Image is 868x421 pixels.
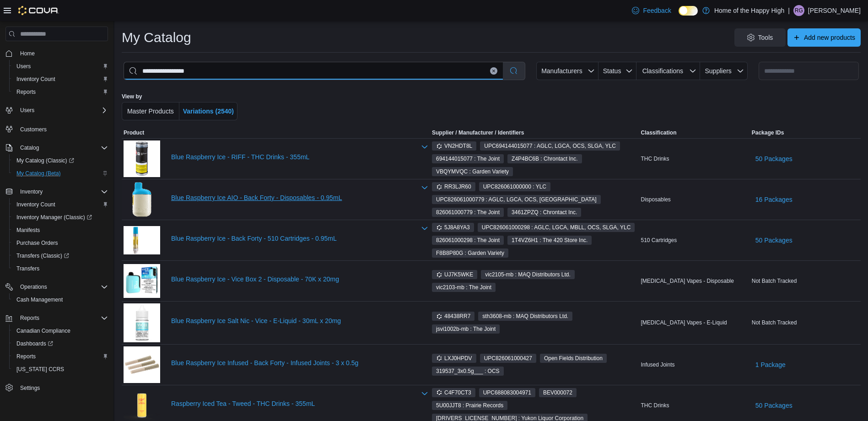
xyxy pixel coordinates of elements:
[9,154,112,167] a: My Catalog (Classic)
[507,208,581,217] span: 3461ZPZQ : Chrontact Inc.
[436,223,470,232] span: 5J8A8YA3
[16,48,38,59] a: Home
[436,142,472,150] span: VN2HDT8L
[432,283,496,292] span: vic2103-mb : The Joint
[436,312,470,320] span: 48438RR7
[171,235,415,242] a: Blue Raspberry Ice - Back Forty - 510 Cartridges - 0.95mL
[787,28,861,47] button: Add new products
[639,194,750,205] div: Disposables
[13,237,108,248] span: Purchase Orders
[436,270,473,279] span: UJ7K5WKE
[171,194,415,201] a: Blue Raspberry Ice AIO - Back Forty - Disposables - 0.95mL
[639,153,750,164] div: THC Drinks
[603,67,621,75] span: Status
[16,366,64,373] span: [US_STATE] CCRS
[419,129,524,136] span: Supplier / Manufacturer / Identifiers
[2,47,112,60] button: Home
[755,195,793,204] span: 16 Packages
[16,296,63,303] span: Cash Management
[432,367,504,376] span: 319537_3x0.5g___ : OCS
[13,86,39,97] a: Reports
[16,142,43,153] button: Catalog
[436,354,472,362] span: LXJ0HPDV
[543,389,572,397] span: BEV000072
[16,88,36,96] span: Reports
[484,142,616,150] span: UPC 694144015077 : AGLC, LGCA, OCS, SLGA, YLC
[536,62,598,80] button: Manufacturers
[436,367,500,375] span: 319537_3x0.5g___ : OCS
[485,270,570,279] span: vic2105-mb : MAQ Distributors Ltd.
[432,154,504,163] span: 694144015077 : The Joint
[483,389,531,397] span: UPC 688083004971
[750,317,861,328] div: Not Batch Tracked
[20,126,47,133] span: Customers
[171,275,415,283] a: Blue Raspberry Ice - Vice Box 2 - Disposable - 70K x 20mg
[432,324,500,334] span: jsvi1002b-mb : The Joint
[432,208,504,217] span: 826061000779 : The Joint
[9,262,112,275] button: Transfers
[16,382,108,394] span: Settings
[436,283,491,291] span: vic2103-mb : The Joint
[16,383,43,394] a: Settings
[788,5,790,16] p: |
[16,63,31,70] span: Users
[16,105,38,116] button: Users
[512,155,578,163] span: Z4P4BC6B : Chrontact Inc.
[639,275,750,286] div: [MEDICAL_DATA] Vapes - Disposable
[752,190,796,209] button: 16 Packages
[13,155,78,166] a: My Catalog (Classic)
[436,195,597,204] span: UPC 826061000779 : AGLC, LGCA, OCS, [GEOGRAPHIC_DATA]
[13,250,108,261] span: Transfers (Classic)
[13,250,73,261] a: Transfers (Classic)
[2,381,112,394] button: Settings
[171,359,415,367] a: Blue Raspberry Ice Infused - Back Forty - Infused Joints - 3 x 0.5g
[752,396,796,415] button: 50 Packages
[16,123,108,135] span: Customers
[436,155,500,163] span: 694144015077 : The Joint
[20,188,43,195] span: Inventory
[124,226,160,254] img: Blue Raspberry Ice - Back Forty - 510 Cartridges - 0.95mL
[432,388,475,397] span: C4F70CT3
[9,167,112,180] button: My Catalog (Beta)
[2,141,112,154] button: Catalog
[758,33,773,42] span: Tools
[808,5,861,16] p: [PERSON_NAME]
[734,28,786,47] button: Tools
[2,122,112,135] button: Customers
[9,211,112,224] a: Inventory Manager (Classic)
[13,225,43,236] a: Manifests
[752,150,796,168] button: 50 Packages
[639,359,750,370] div: Infused Joints
[804,33,855,42] span: Add new products
[2,185,112,198] button: Inventory
[436,236,500,244] span: 826061000298 : The Joint
[9,324,112,337] button: Canadian Compliance
[9,86,112,98] button: Reports
[705,67,731,75] span: Suppliers
[436,325,496,333] span: jsvi1002b-mb : The Joint
[540,354,607,363] span: Open Fields Distribution
[432,167,513,176] span: VBQYMVQC : Garden Variety
[641,129,677,136] span: Classification
[16,124,50,135] a: Customers
[171,317,415,324] a: Blue Raspberry Ice Salt Nic - Vice - E-Liquid - 30mL x 20mg
[639,235,750,246] div: 510 Cartridges
[752,231,796,249] button: 50 Packages
[436,401,503,410] span: 5U00JJT8 : Prairie Records
[432,182,475,191] span: RR3LJR60
[13,61,108,72] span: Users
[16,48,108,59] span: Home
[13,225,108,236] span: Manifests
[16,201,55,208] span: Inventory Count
[2,281,112,293] button: Operations
[13,168,108,179] span: My Catalog (Beta)
[13,338,57,349] a: Dashboards
[171,400,415,407] a: Raspberry Iced Tea - Tweed - THC Drinks - 355mL
[13,294,66,305] a: Cash Management
[643,6,671,15] span: Feedback
[793,5,804,16] div: Renee Grexton
[16,252,69,259] span: Transfers (Classic)
[480,354,536,363] span: UPC826061000427
[13,212,96,223] a: Inventory Manager (Classic)
[436,249,504,257] span: F8B8P80G : Garden Variety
